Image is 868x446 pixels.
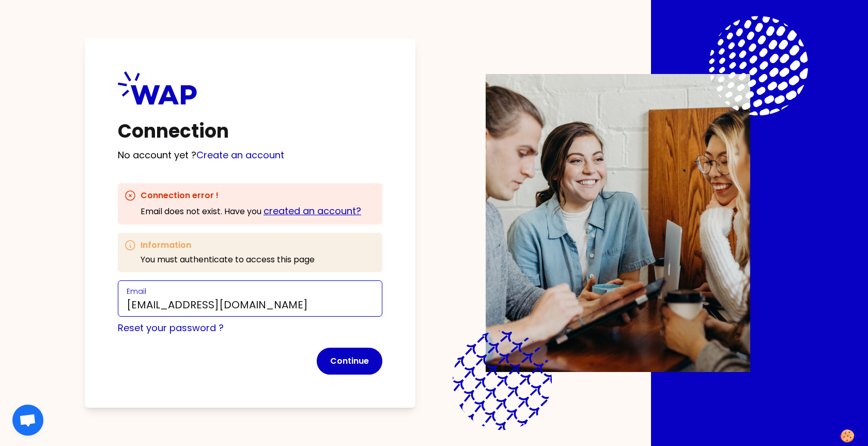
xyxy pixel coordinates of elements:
[127,286,146,296] label: Email
[263,204,361,217] a: created an account?
[141,239,315,251] h3: Information
[486,74,750,372] img: Description
[118,148,382,162] p: No account yet ?
[118,321,224,334] a: Reset your password ?
[12,405,43,436] div: Chat öffnen
[196,148,284,161] a: Create an account
[141,204,361,218] div: Email does not exist . Have you
[317,348,382,375] button: Continue
[141,189,361,202] h3: Connection error !
[141,254,315,266] p: You must authenticate to access this page
[118,121,382,142] h1: Connection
